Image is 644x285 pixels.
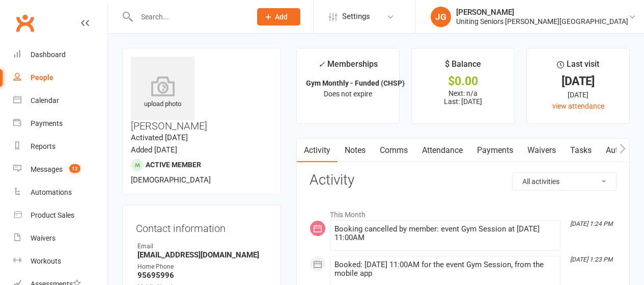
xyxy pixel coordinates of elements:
div: Automations [31,188,72,196]
span: 12 [69,164,80,173]
a: Product Sales [13,204,107,227]
a: Workouts [13,250,107,273]
div: [DATE] [536,89,620,100]
a: Clubworx [12,10,38,36]
span: Does not expire [324,90,372,98]
a: Dashboard [13,43,107,66]
a: Attendance [415,139,470,162]
h3: Contact information [136,219,267,234]
span: Add [275,13,288,21]
div: Home Phone [137,262,267,272]
a: Tasks [563,139,599,162]
div: $0.00 [421,76,505,87]
div: Waivers [31,234,55,242]
li: This Month [310,204,617,220]
button: Add [257,8,300,25]
a: Reports [13,135,107,158]
i: [DATE] 1:24 PM [570,220,612,227]
strong: Gym Monthly - Funded (CHSP) [306,79,405,87]
div: [PERSON_NAME] [456,8,628,17]
a: Notes [338,139,373,162]
span: Active member [146,161,201,169]
time: Activated [DATE] [131,133,188,142]
div: Product Sales [31,211,74,219]
h3: [PERSON_NAME] [131,57,272,132]
a: Activity [297,139,338,162]
div: $ Balance [445,58,481,76]
strong: 95695996 [137,271,267,280]
a: Messages 12 [13,158,107,181]
div: Booking cancelled by member: event Gym Session at [DATE] 11:00AM [334,225,556,242]
a: People [13,66,107,89]
div: Calendar [31,96,59,105]
a: Waivers [13,227,107,250]
a: Payments [470,139,520,162]
div: Booked: [DATE] 11:00AM for the event Gym Session, from the mobile app [334,261,556,278]
a: Comms [373,139,415,162]
div: upload photo [131,76,194,110]
time: Added [DATE] [131,145,177,154]
div: Messages [31,165,63,173]
span: Settings [342,5,370,28]
h3: Activity [310,172,617,188]
a: Payments [13,112,107,135]
a: Calendar [13,89,107,112]
div: Last visit [557,58,599,76]
div: Reports [31,142,55,150]
strong: [EMAIL_ADDRESS][DOMAIN_NAME] [137,250,267,260]
div: People [31,73,53,82]
div: Uniting Seniors [PERSON_NAME][GEOGRAPHIC_DATA] [456,17,628,26]
div: Dashboard [31,50,66,59]
input: Search... [133,10,244,24]
div: Email [137,242,267,251]
div: JG [431,7,451,27]
a: Waivers [520,139,563,162]
div: Workouts [31,257,61,265]
div: [DATE] [536,76,620,87]
p: Next: n/a Last: [DATE] [421,89,505,106]
div: Memberships [318,58,378,76]
i: ✓ [318,60,325,69]
i: [DATE] 1:23 PM [570,256,612,263]
a: view attendance [552,102,604,110]
a: Automations [13,181,107,204]
span: [DEMOGRAPHIC_DATA] [131,175,211,185]
div: Payments [31,119,63,127]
